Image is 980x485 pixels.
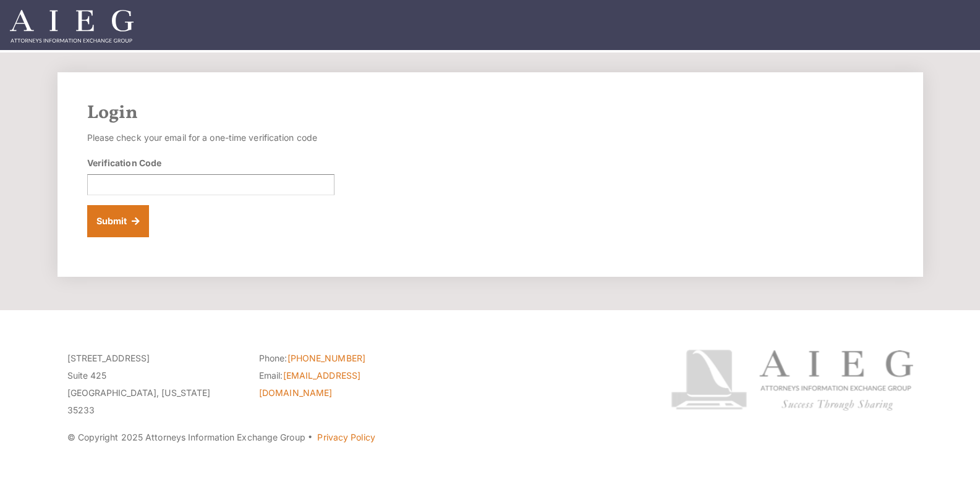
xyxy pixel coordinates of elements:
[259,367,432,402] li: Email:
[259,370,360,398] a: [EMAIL_ADDRESS][DOMAIN_NAME]
[259,350,432,367] li: Phone:
[67,350,241,419] p: [STREET_ADDRESS] Suite 425 [GEOGRAPHIC_DATA], [US_STATE] 35233
[87,156,162,169] label: Verification Code
[87,205,150,237] button: Submit
[307,437,313,443] span: ·
[671,350,913,411] img: Attorneys Information Exchange Group logo
[288,353,365,363] a: [PHONE_NUMBER]
[10,10,134,43] img: Attorneys Information Exchange Group
[87,102,893,124] h2: Login
[317,432,375,442] a: Privacy Policy
[87,129,334,146] p: Please check your email for a one-time verification code
[67,429,624,446] p: © Copyright 2025 Attorneys Information Exchange Group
